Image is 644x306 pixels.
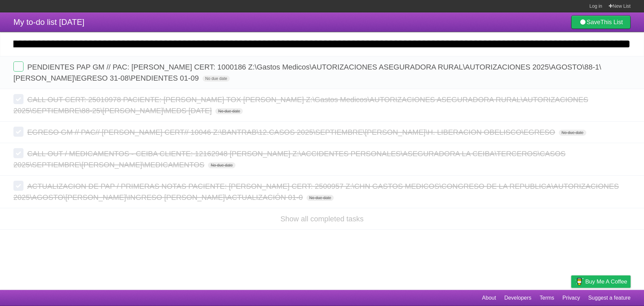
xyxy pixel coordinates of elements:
[13,181,23,191] label: Done
[208,162,235,168] span: No due date
[27,128,557,136] span: EGRESO GM // PAC// [PERSON_NAME] CERT// 10046 Z:\BANTRAB\12.CASOS 2025\SEPTIEMBRE\[PERSON_NAME]\H...
[307,195,334,201] span: No due date
[13,63,601,82] span: PENDIENTES PAP GM // PAC: [PERSON_NAME] CERT: 1000186 Z:\Gastos Medicos\AUTORIZACIONES ASEGURADOR...
[13,149,566,169] span: CALL OUT / MEDICAMENTOS - CEIBA CLIENTE: 12162948 [PERSON_NAME] Z:\ACCIDENTES PERSONALES\ASEGURAD...
[280,215,364,223] a: Show all completed tasks
[13,61,23,72] label: Done
[571,275,631,288] a: Buy me a coffee
[559,130,586,136] span: No due date
[13,95,588,115] span: CALL OUT CERT: 25010978 PACIENTE: [PERSON_NAME] TOX [PERSON_NAME] Z:\Gastos Medicos\AUTORIZACIONE...
[600,19,623,26] b: This List
[575,276,584,287] img: Buy me a coffee
[585,276,627,288] span: Buy me a coffee
[504,292,531,304] a: Developers
[562,292,580,304] a: Privacy
[215,108,243,114] span: No due date
[540,292,554,304] a: Terms
[571,15,631,29] a: SaveThis List
[13,127,23,137] label: Done
[13,182,619,202] span: ACTUALIZACION DE PAP / PRIMERAS NOTAS PACIENTE: [PERSON_NAME] CERT: 2500957 Z:\CHN GASTOS MEDICOS...
[588,292,631,304] a: Suggest a feature
[482,292,496,304] a: About
[13,148,23,158] label: Done
[13,17,85,27] span: My to-do list [DATE]
[13,94,23,104] label: Done
[203,76,230,82] span: No due date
